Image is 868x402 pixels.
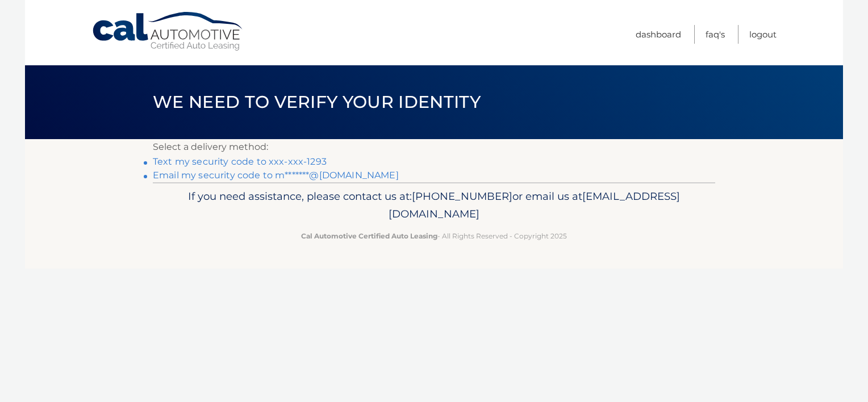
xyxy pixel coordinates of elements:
span: We need to verify your identity [153,91,481,112]
a: Email my security code to m*******@[DOMAIN_NAME] [153,170,399,181]
span: [PHONE_NUMBER] [412,190,512,203]
p: Select a delivery method: [153,139,715,155]
a: Cal Automotive [91,11,245,52]
a: Dashboard [636,25,681,44]
strong: Cal Automotive Certified Auto Leasing [301,232,437,240]
p: - All Rights Reserved - Copyright 2025 [160,230,708,242]
a: Text my security code to xxx-xxx-1293 [153,156,327,167]
a: FAQ's [706,25,725,44]
a: Logout [749,25,777,44]
p: If you need assistance, please contact us at: or email us at [160,187,708,224]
